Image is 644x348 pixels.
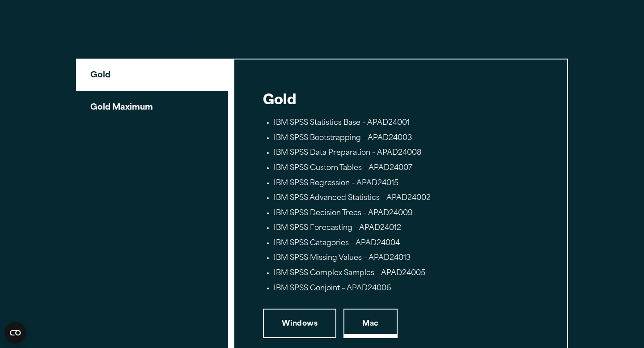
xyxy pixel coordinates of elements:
button: Gold [76,59,228,91]
li: IBM SPSS Conjoint – APAD24006 [274,283,538,295]
h2: Gold [263,88,538,108]
h2: Gold Solutions [103,29,541,49]
li: IBM SPSS Missing Values – APAD24013 [274,253,538,264]
a: Windows [263,309,336,338]
li: IBM SPSS Complex Samples – APAD24005 [274,268,538,280]
li: IBM SPSS Decision Trees – APAD24009 [274,208,538,220]
button: Gold Maximum [76,91,228,123]
li: IBM SPSS Data Preparation – APAD24008 [274,148,538,159]
li: IBM SPSS Advanced Statistics – APAD24002 [274,193,538,204]
li: IBM SPSS Custom Tables – APAD24007 [274,163,538,174]
li: IBM SPSS Catagories – APAD24004 [274,238,538,250]
li: IBM SPSS Statistics Base – APAD24001 [274,118,538,129]
li: IBM SPSS Regression – APAD24015 [274,178,538,190]
li: IBM SPSS Forecasting – APAD24012 [274,223,538,234]
li: IBM SPSS Bootstrapping – APAD24003 [274,133,538,144]
button: Open CMP widget [4,322,26,344]
a: Mac [343,309,397,338]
